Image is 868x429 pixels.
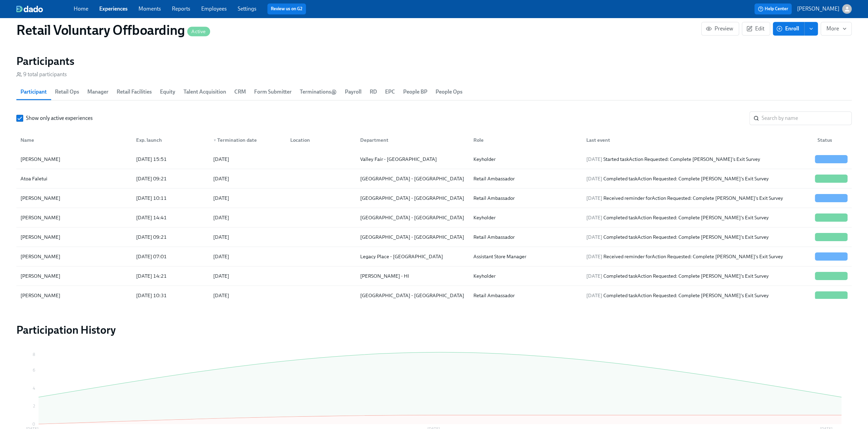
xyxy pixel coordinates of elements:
div: Atoa Faletui[DATE] 09:21[DATE][GEOGRAPHIC_DATA] - [GEOGRAPHIC_DATA]Retail Ambassador[DATE] Comple... [16,169,852,189]
div: [PERSON_NAME] [18,272,131,280]
div: Started task Action Requested: Complete [PERSON_NAME]'s Exit Survey [584,155,812,163]
div: [PERSON_NAME][DATE] 10:31[DATE][GEOGRAPHIC_DATA] - [GEOGRAPHIC_DATA]Retail Ambassador[DATE] Compl... [16,286,852,305]
div: [DATE] 07:01 [133,252,208,261]
div: Completed task Action Requested: Complete [PERSON_NAME]'s Exit Survey [584,291,812,300]
div: [PERSON_NAME] [18,213,131,222]
div: [DATE] 09:21 [133,233,208,241]
span: Payroll [345,87,362,97]
input: Search by name [762,111,852,125]
div: Keyholder [470,272,580,280]
h2: Participation History [16,323,852,337]
div: [GEOGRAPHIC_DATA] - [GEOGRAPHIC_DATA] [357,175,468,183]
div: Retail Ambassador [470,175,580,183]
div: [PERSON_NAME] [18,291,131,300]
div: [PERSON_NAME] [18,155,131,163]
div: [PERSON_NAME] [18,252,131,261]
a: Review us on G2 [271,5,303,12]
span: Retail Facilities [117,87,152,97]
a: Home [74,5,88,12]
span: Talent Acquisition [183,87,226,97]
span: [DATE] [586,156,602,162]
span: Edit [748,25,764,32]
button: Review us on G2 [267,3,306,14]
span: RD [370,87,377,97]
div: Location [288,136,355,144]
div: Status [815,136,850,144]
h2: Participants [16,54,852,68]
div: Role [470,136,580,144]
img: dado [16,5,43,12]
div: Completed task Action Requested: Complete [PERSON_NAME]'s Exit Survey [584,213,812,222]
div: Keyholder [470,213,580,222]
tspan: 6 [33,368,35,373]
div: Department [355,133,468,147]
div: [PERSON_NAME] [18,233,131,241]
div: [PERSON_NAME] - HI [357,272,468,280]
button: Help Center [754,3,792,14]
span: [DATE] [586,214,602,221]
span: People BP [403,87,427,97]
div: [GEOGRAPHIC_DATA] - [GEOGRAPHIC_DATA] [357,194,468,202]
div: Exp. launch [133,136,208,144]
div: ▼Termination date [208,133,285,147]
div: [GEOGRAPHIC_DATA] - [GEOGRAPHIC_DATA] [357,291,468,300]
span: Form Submitter [254,87,292,97]
div: Department [357,136,468,144]
span: Participant [20,87,47,97]
div: Role [468,133,580,147]
div: Valley Fair - [GEOGRAPHIC_DATA] [357,155,468,163]
div: [PERSON_NAME] [18,194,131,202]
span: CRM [234,87,246,97]
div: [DATE] [210,213,285,222]
div: Assistant Store Manager [470,252,580,261]
span: Show only active experiences [26,114,93,122]
div: Completed task Action Requested: Complete [PERSON_NAME]'s Exit Survey [584,272,812,280]
div: [DATE] [210,233,285,241]
div: Termination date [210,136,285,144]
div: [DATE] 09:21 [133,175,208,183]
div: [PERSON_NAME][DATE] 09:21[DATE][GEOGRAPHIC_DATA] - [GEOGRAPHIC_DATA]Retail Ambassador[DATE] Compl... [16,227,852,247]
span: [DATE] [586,176,602,182]
div: [PERSON_NAME][DATE] 10:11[DATE][GEOGRAPHIC_DATA] - [GEOGRAPHIC_DATA]Retail Ambassador[DATE] Recei... [16,189,852,208]
div: Completed task Action Requested: Complete [PERSON_NAME]'s Exit Survey [584,175,812,183]
div: [DATE] [210,175,285,183]
button: Enroll [773,22,804,36]
span: Help Center [758,5,788,12]
div: Keyholder [470,155,580,163]
tspan: 8 [33,352,35,357]
a: Reports [172,5,190,12]
span: Equity [160,87,175,97]
div: [DATE] [210,272,285,280]
h1: Retail Voluntary Offboarding [16,22,210,38]
div: [DATE] 14:41 [133,213,208,222]
div: [PERSON_NAME][DATE] 07:01[DATE]Legacy Place - [GEOGRAPHIC_DATA]Assistant Store Manager[DATE] Rece... [16,247,852,266]
div: [PERSON_NAME][DATE] 14:41[DATE][GEOGRAPHIC_DATA] - [GEOGRAPHIC_DATA]Keyholder[DATE] Completed tas... [16,208,852,227]
div: Retail Ambassador [470,233,580,241]
span: Manager [87,87,108,97]
div: [PERSON_NAME][DATE] 14:21[DATE][PERSON_NAME] - HIKeyholder[DATE] Completed taskAction Requested: ... [16,266,852,286]
div: Status [812,133,850,147]
span: EPC [385,87,395,97]
div: [DATE] [210,252,285,261]
span: Active [187,29,210,34]
tspan: 2 [33,404,35,409]
tspan: 0 [32,421,35,426]
span: Terminations@ [300,87,337,97]
span: [DATE] [586,292,602,299]
div: [GEOGRAPHIC_DATA] - [GEOGRAPHIC_DATA] [357,233,468,241]
a: Settings [238,5,256,12]
span: Preview [707,25,733,32]
div: [DATE] [210,291,285,300]
div: [DATE] 10:31 [133,291,208,300]
span: ▼ [213,139,217,142]
p: [PERSON_NAME] [797,5,839,13]
span: More [826,25,846,32]
div: Name [18,136,131,144]
span: [DATE] [586,253,602,260]
div: [DATE] 15:51 [133,155,208,163]
div: Name [18,133,131,147]
div: Legacy Place - [GEOGRAPHIC_DATA] [357,252,468,261]
a: dado [16,5,74,12]
span: [DATE] [586,234,602,240]
div: 9 total participants [16,71,67,78]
